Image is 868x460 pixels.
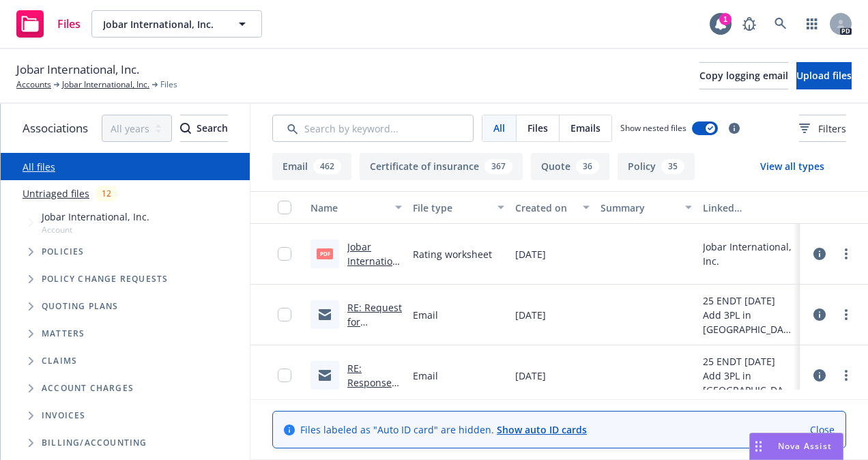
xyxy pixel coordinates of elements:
[703,354,794,397] div: 25 ENDT [DATE] Add 3PL in [GEOGRAPHIC_DATA]
[413,247,492,261] span: Rating worksheet
[305,191,407,224] button: Name
[23,160,55,173] a: All files
[1,207,250,429] div: Tree Example
[278,308,291,321] input: Toggle Row Selected
[16,78,51,91] a: Accounts
[278,247,291,261] input: Toggle Row Selected
[796,62,852,89] button: Upload files
[413,369,438,383] span: Email
[750,433,767,459] div: Drag to move
[347,240,402,354] a: Jobar International, Inc 2025 Commercial Property Rating Worksheets.pdf
[42,439,147,447] span: Billing/Accounting
[42,224,149,235] span: Account
[703,293,794,336] div: 25 ENDT [DATE] Add 3PL in [GEOGRAPHIC_DATA]
[661,159,684,174] div: 35
[42,412,86,420] span: Invoices
[796,69,852,82] span: Upload files
[749,433,843,460] button: Nova Assist
[595,191,697,224] button: Summary
[300,422,587,437] span: Files labeled as "Auto ID card" are hidden.
[310,201,387,215] div: Name
[515,201,575,215] div: Created on
[95,186,118,201] div: 12
[810,422,835,437] a: Close
[313,159,341,174] div: 462
[407,191,510,224] button: File type
[798,10,826,38] a: Switch app
[62,78,149,91] a: Jobar International, Inc.
[699,62,788,89] button: Copy logging email
[515,247,546,261] span: [DATE]
[42,330,85,338] span: Matters
[799,121,846,136] span: Filters
[272,153,351,180] button: Email
[278,369,291,382] input: Toggle Row Selected
[778,440,832,452] span: Nova Assist
[699,69,788,82] span: Copy logging email
[576,159,599,174] div: 36
[531,153,609,180] button: Quote
[103,17,221,31] span: Jobar International, Inc.
[618,153,695,180] button: Policy
[515,369,546,383] span: [DATE]
[91,10,262,38] button: Jobar International, Inc.
[719,13,732,25] div: 1
[736,10,763,38] a: Report a Bug
[180,123,191,134] svg: Search
[527,121,548,135] span: Files
[57,18,81,29] span: Files
[838,367,854,384] a: more
[160,78,177,91] span: Files
[570,121,601,135] span: Emails
[180,115,228,142] button: SearchSearch
[818,121,846,136] span: Filters
[42,384,134,392] span: Account charges
[278,201,291,214] input: Select all
[703,201,794,215] div: Linked associations
[413,308,438,322] span: Email
[601,201,677,215] div: Summary
[180,115,228,141] div: Search
[42,248,85,256] span: Policies
[703,240,794,268] div: Jobar International, Inc.
[515,308,546,322] span: [DATE]
[620,122,686,134] span: Show nested files
[42,302,119,311] span: Quoting plans
[11,5,86,43] a: Files
[738,153,846,180] button: View all types
[484,159,512,174] div: 367
[272,115,474,142] input: Search by keyword...
[23,186,89,201] a: Untriaged files
[23,119,88,137] span: Associations
[16,61,139,78] span: Jobar International, Inc.
[413,201,489,215] div: File type
[838,246,854,262] a: more
[838,306,854,323] a: more
[317,248,333,259] span: pdf
[42,275,168,283] span: Policy change requests
[510,191,595,224] button: Created on
[42,357,77,365] span: Claims
[799,115,846,142] button: Filters
[697,191,800,224] button: Linked associations
[493,121,505,135] span: All
[767,10,794,38] a: Search
[42,210,149,224] span: Jobar International, Inc.
[360,153,523,180] button: Certificate of insurance
[497,423,587,436] a: Show auto ID cards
